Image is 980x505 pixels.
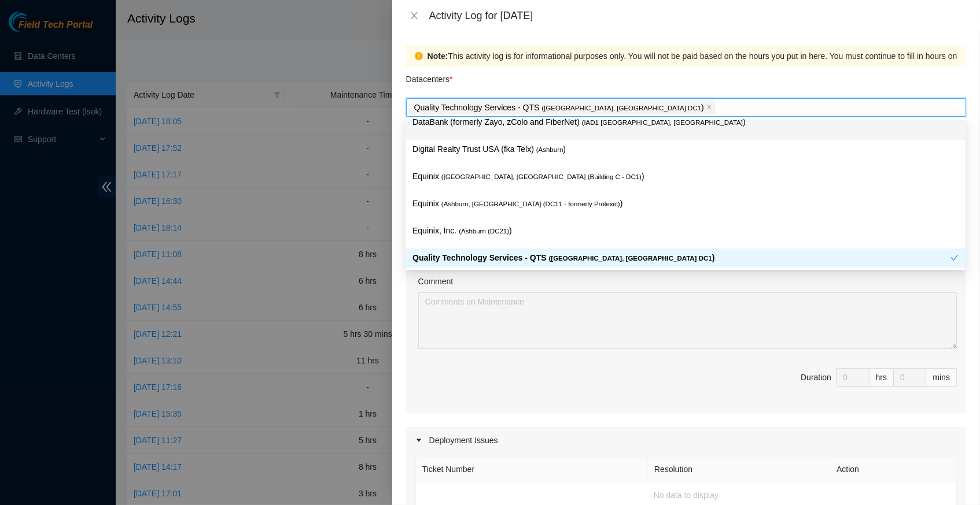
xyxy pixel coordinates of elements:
[406,10,422,21] button: Close
[418,292,957,349] textarea: Comment
[412,224,959,237] p: Equinix, Inc. )
[412,251,950,265] p: Quality Technology Services - QTS )
[412,170,959,183] p: Equinix )
[418,275,454,288] label: Comment
[441,173,642,180] span: ( [GEOGRAPHIC_DATA], [GEOGRAPHIC_DATA] (Building C - DC1)
[706,104,712,111] span: close
[428,50,448,62] strong: Note:
[406,67,453,86] p: Datacenters
[830,456,957,482] th: Action
[441,200,620,207] span: ( Ashburn, [GEOGRAPHIC_DATA] (DC11 - formerly Prolexic)
[950,254,959,262] span: check
[415,52,423,60] span: exclamation-circle
[412,197,959,210] p: Equinix )
[410,11,419,20] span: close
[412,116,959,129] p: DataBank (formerly Zayo, zColo and FiberNet) )
[926,368,957,387] div: mins
[459,228,509,235] span: ( Ashburn (DC21)
[548,255,712,262] span: ( [GEOGRAPHIC_DATA], [GEOGRAPHIC_DATA] DC1
[870,368,894,387] div: hrs
[415,437,422,444] span: caret-right
[429,9,966,22] div: Activity Log for [DATE]
[412,143,959,156] p: Digital Realty Trust USA (fka Telx) )
[416,456,648,482] th: Ticket Number
[582,119,743,126] span: ( IAD1 [GEOGRAPHIC_DATA], [GEOGRAPHIC_DATA]
[406,427,966,454] div: Deployment Issues
[801,371,831,384] div: Duration
[541,105,701,112] span: ( [GEOGRAPHIC_DATA], [GEOGRAPHIC_DATA] DC1
[536,146,563,153] span: ( Ashburn
[648,456,830,482] th: Resolution
[414,101,704,114] p: Quality Technology Services - QTS )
